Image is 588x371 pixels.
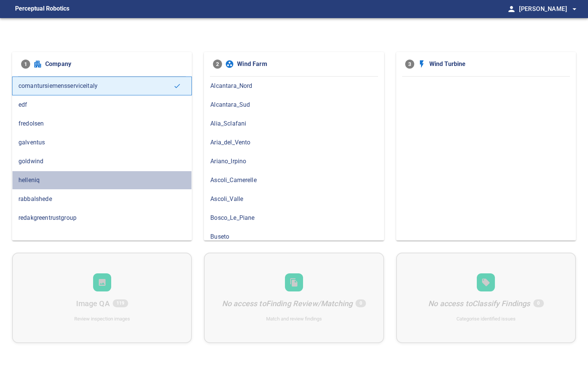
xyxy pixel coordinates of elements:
[210,138,377,147] span: Aria_del_Vento
[18,119,185,128] span: fredolsen
[12,114,192,133] div: fredolsen
[204,171,384,190] div: Ascoli_Camerelle
[15,3,69,15] figcaption: Perceptual Robotics
[204,77,384,95] div: Alcantara_Nord
[12,95,192,114] div: edf
[12,152,192,171] div: goldwind
[204,133,384,152] div: Aria_del_Vento
[18,176,185,185] span: helleniq
[204,208,384,227] div: Bosco_Le_Piane
[18,157,185,166] span: goldwind
[204,227,384,246] div: Buseto
[570,5,579,14] span: arrow_drop_down
[210,157,377,166] span: Ariano_Irpino
[210,81,377,90] span: Alcantara_Nord
[12,171,192,190] div: helleniq
[18,138,185,147] span: galventus
[429,60,567,69] span: Wind Turbine
[507,5,516,14] span: person
[45,60,183,69] span: Company
[204,95,384,114] div: Alcantara_Sud
[237,60,375,69] span: Wind Farm
[210,100,377,109] span: Alcantara_Sud
[12,77,192,95] div: comantursiemensserviceitaly
[12,190,192,208] div: rabbalshede
[210,213,377,222] span: Bosco_Le_Piane
[519,4,579,14] span: [PERSON_NAME]
[21,60,30,69] span: 1
[204,114,384,133] div: Alia_Sclafani
[210,176,377,185] span: Ascoli_Camerelle
[210,195,377,204] span: Ascoli_Valle
[18,100,185,109] span: edf
[210,119,377,128] span: Alia_Sclafani
[18,81,173,90] span: comantursiemensserviceitaly
[12,208,192,227] div: redakgreentrustgroup
[204,152,384,171] div: Ariano_Irpino
[210,232,377,241] span: Buseto
[405,60,414,69] span: 3
[18,213,185,222] span: redakgreentrustgroup
[516,2,579,17] button: [PERSON_NAME]
[213,60,222,69] span: 2
[18,195,185,204] span: rabbalshede
[12,133,192,152] div: galventus
[204,190,384,208] div: Ascoli_Valle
